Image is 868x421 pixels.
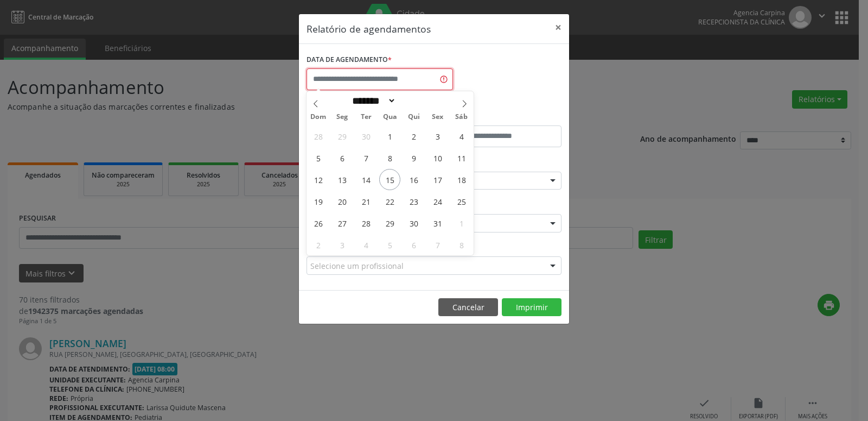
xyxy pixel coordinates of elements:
[331,212,353,234] span: Outubro 27, 2025
[307,52,392,68] label: DATA DE AGENDAMENTO
[426,114,450,121] span: Sex
[403,191,424,212] span: Outubro 23, 2025
[308,169,329,190] span: Outubro 12, 2025
[379,169,400,190] span: Outubro 15, 2025
[308,147,329,168] span: Outubro 5, 2025
[396,95,432,106] input: Year
[330,114,354,121] span: Seg
[427,191,448,212] span: Outubro 24, 2025
[437,109,561,125] label: ATÉ
[451,212,472,234] span: Novembro 1, 2025
[403,169,424,190] span: Outubro 16, 2025
[438,298,498,317] button: Cancelar
[379,125,400,147] span: Outubro 1, 2025
[355,234,376,255] span: Novembro 4, 2025
[403,147,424,168] span: Outubro 9, 2025
[379,212,400,234] span: Outubro 29, 2025
[547,14,569,41] button: Close
[403,212,424,234] span: Outubro 30, 2025
[348,95,396,106] select: Month
[355,147,376,168] span: Outubro 7, 2025
[379,191,400,212] span: Outubro 22, 2025
[331,191,353,212] span: Outubro 20, 2025
[355,212,376,234] span: Outubro 28, 2025
[355,125,376,147] span: Setembro 30, 2025
[427,234,448,255] span: Novembro 7, 2025
[331,234,353,255] span: Novembro 3, 2025
[502,298,561,317] button: Imprimir
[451,147,472,168] span: Outubro 11, 2025
[379,234,400,255] span: Novembro 5, 2025
[307,114,330,121] span: Dom
[355,191,376,212] span: Outubro 21, 2025
[451,191,472,212] span: Outubro 25, 2025
[331,125,353,147] span: Setembro 29, 2025
[450,114,474,121] span: Sáb
[308,125,329,147] span: Setembro 28, 2025
[354,114,378,121] span: Ter
[427,212,448,234] span: Outubro 31, 2025
[402,114,426,121] span: Qui
[308,212,329,234] span: Outubro 26, 2025
[355,169,376,190] span: Outubro 14, 2025
[378,114,402,121] span: Qua
[308,234,329,255] span: Novembro 2, 2025
[451,234,472,255] span: Novembro 8, 2025
[451,125,472,147] span: Outubro 4, 2025
[331,169,353,190] span: Outubro 13, 2025
[331,147,353,168] span: Outubro 6, 2025
[451,169,472,190] span: Outubro 18, 2025
[379,147,400,168] span: Outubro 8, 2025
[427,147,448,168] span: Outubro 10, 2025
[427,169,448,190] span: Outubro 17, 2025
[403,234,424,255] span: Novembro 6, 2025
[427,125,448,147] span: Outubro 3, 2025
[308,191,329,212] span: Outubro 19, 2025
[310,260,404,272] span: Selecione um profissional
[307,22,431,36] h5: Relatório de agendamentos
[403,125,424,147] span: Outubro 2, 2025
